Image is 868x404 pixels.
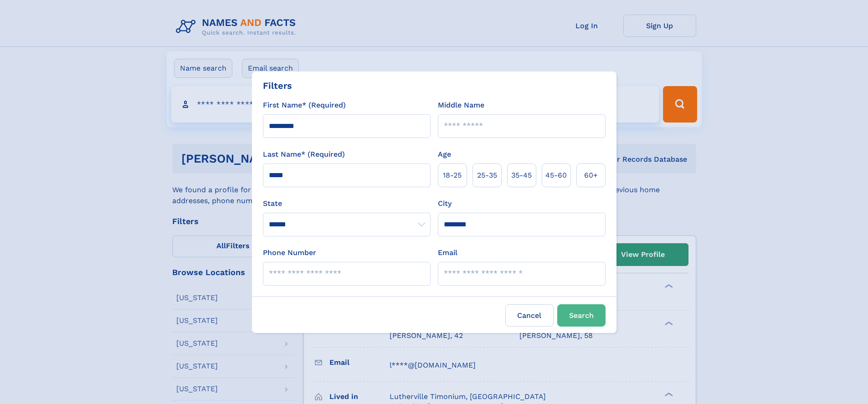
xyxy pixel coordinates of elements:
[443,170,462,181] span: 18‑25
[263,149,345,160] label: Last Name* (Required)
[438,149,451,160] label: Age
[263,198,431,209] label: State
[505,304,554,327] label: Cancel
[545,170,567,181] span: 45‑60
[263,79,292,92] div: Filters
[263,247,316,258] label: Phone Number
[438,247,457,258] label: Email
[438,198,452,209] label: City
[438,100,484,111] label: Middle Name
[477,170,497,181] span: 25‑35
[584,170,598,181] span: 60+
[557,304,606,327] button: Search
[511,170,532,181] span: 35‑45
[263,100,346,111] label: First Name* (Required)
